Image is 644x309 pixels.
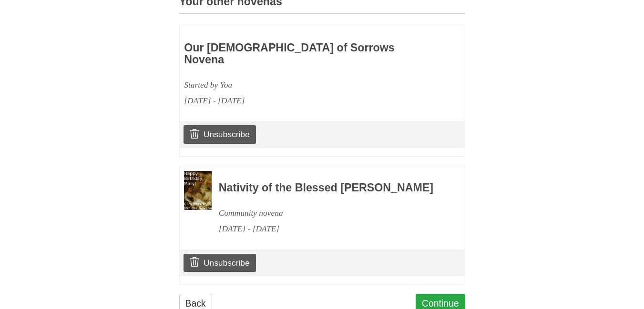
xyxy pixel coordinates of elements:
a: Unsubscribe [184,125,256,143]
h3: Our [DEMOGRAPHIC_DATA] of Sorrows Novena [184,42,404,66]
div: Started by You [184,77,404,93]
div: Community novena [219,205,439,221]
a: Unsubscribe [184,254,256,272]
img: Novena image [184,171,212,210]
h3: Nativity of the Blessed [PERSON_NAME] [219,182,439,194]
div: [DATE] - [DATE] [219,221,439,237]
div: [DATE] - [DATE] [184,93,404,109]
